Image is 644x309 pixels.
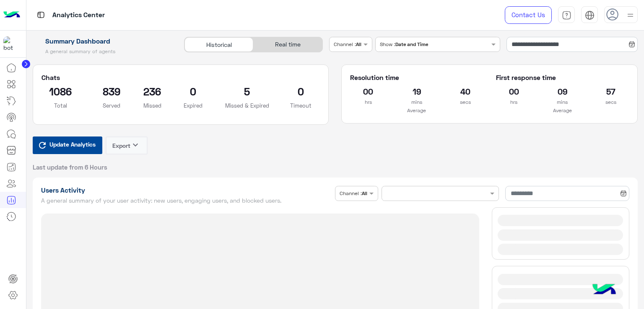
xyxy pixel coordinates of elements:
h5: First response time [496,73,629,82]
p: hrs [496,98,532,106]
p: hrs [350,98,386,106]
h1: Summary Dashboard [33,37,175,45]
p: Average [496,106,629,115]
h2: 1086 [42,85,80,98]
p: Analytics Center [52,10,105,21]
h2: 40 [447,85,483,98]
b: All [356,41,361,47]
a: Contact Us [505,6,552,24]
button: Exportkeyboard_arrow_down [106,136,148,154]
a: tab [558,6,575,24]
h2: 00 [496,85,532,98]
img: tab [36,10,46,20]
img: profile [625,10,636,21]
h2: 0 [174,85,213,98]
img: Logo [3,6,20,24]
h5: Chats [42,73,320,82]
img: tab [562,10,571,20]
button: Update Analytics [33,136,102,154]
h2: 5 [225,85,269,98]
h2: 00 [350,85,386,98]
img: tab [585,10,595,20]
p: Expired [174,101,213,110]
h2: 19 [399,85,435,98]
h2: 09 [544,85,580,98]
p: Timeout [282,101,320,110]
p: Missed & Expired [225,101,269,110]
div: Historical [184,37,253,52]
p: mins [544,98,580,106]
p: Served [92,101,131,110]
h2: 57 [593,85,629,98]
h2: 236 [143,85,161,98]
img: 1403182699927242 [3,36,18,51]
p: secs [593,98,629,106]
p: Average [350,106,483,115]
p: mins [399,98,435,106]
h5: A general summary of agents [33,48,175,55]
h2: 0 [282,85,320,98]
div: Real time [253,37,322,52]
p: secs [447,98,483,106]
h2: 839 [92,85,131,98]
span: Update Analytics [47,139,98,150]
img: hulul-logo.png [589,276,619,305]
p: Total [42,101,80,110]
h5: Resolution time [350,73,483,82]
p: Missed [143,101,161,110]
span: Last update from 6 Hours [33,163,107,171]
i: keyboard_arrow_down [130,140,140,150]
b: Date and Time [395,41,428,47]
